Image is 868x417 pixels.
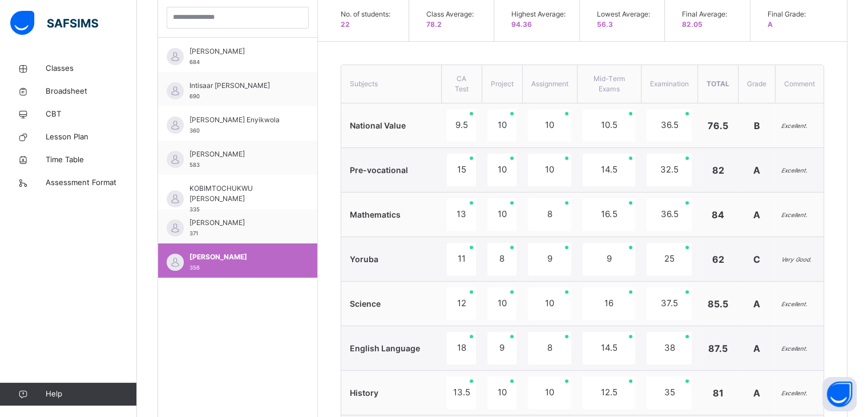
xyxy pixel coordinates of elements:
span: 684 [189,59,200,65]
i: Excellent. [781,211,807,218]
i: Excellent. [781,300,807,307]
div: 10 [487,287,516,320]
div: 35 [647,376,692,409]
span: 335 [189,206,200,212]
div: 9 [528,243,571,275]
img: default.svg [167,117,184,134]
span: Lesson Plan [46,131,137,143]
span: Classes [46,63,137,74]
div: 16 [583,287,635,320]
span: 690 [189,93,200,99]
span: Mathematics [350,210,401,219]
th: Examination [641,65,697,103]
img: default.svg [167,190,184,207]
div: 13 [447,198,476,231]
img: default.svg [167,151,184,168]
i: Excellent. [781,122,807,129]
div: 15 [447,154,476,186]
th: Assignment [522,65,577,103]
span: 56.3 [597,20,613,29]
i: Excellent. [781,390,807,396]
div: 10 [528,376,571,409]
span: History [350,388,378,398]
span: 78.2 [426,20,442,29]
span: Yoruba [350,254,378,264]
span: B [753,120,760,131]
div: 37.5 [647,287,692,320]
div: 10 [528,109,571,142]
div: 25 [647,243,692,275]
span: 82.05 [682,20,703,29]
div: 36.5 [647,109,692,142]
span: [PERSON_NAME] [189,46,292,57]
span: 356 [189,264,200,271]
span: Final Grade: [768,9,825,19]
div: 14.5 [583,332,635,364]
span: 62 [712,254,724,265]
span: Assessment Format [46,177,137,189]
span: CBT [46,109,137,120]
div: 9 [583,243,635,275]
span: English Language [350,343,420,353]
span: C [753,254,760,265]
div: 18 [447,332,476,364]
img: default.svg [167,219,184,236]
img: default.svg [167,48,184,65]
img: default.svg [167,254,184,271]
div: 14.5 [583,154,635,186]
div: 9 [487,332,516,364]
span: 583 [189,162,200,168]
span: 85.5 [708,298,728,310]
th: Mid-Term Exams [577,65,641,103]
div: 8 [528,332,571,364]
div: 38 [647,332,692,364]
span: 81 [712,387,723,399]
img: default.svg [167,82,184,99]
img: safsims [10,11,98,35]
span: Highest Average: [511,9,568,19]
span: A [753,209,760,220]
span: Help [46,388,136,400]
span: A [768,20,773,29]
span: Time Table [46,154,137,166]
th: Subjects [341,65,441,103]
div: 8 [487,243,516,275]
i: Very Good. [781,256,811,263]
span: 87.5 [708,343,728,354]
span: A [753,343,760,354]
span: Broadsheet [46,86,137,97]
span: National Value [350,121,406,130]
div: 36.5 [647,198,692,231]
span: 76.5 [708,120,728,131]
div: 8 [528,198,571,231]
span: No. of students: [341,9,397,19]
i: Excellent. [781,345,807,352]
span: 371 [189,230,198,236]
span: Final Average: [682,9,738,19]
span: Science [350,299,381,308]
th: CA Test [441,65,482,103]
div: 12.5 [583,376,635,409]
span: Total [706,79,729,88]
div: 12 [447,287,476,320]
span: [PERSON_NAME] [189,149,292,159]
span: A [753,298,760,310]
span: 22 [341,20,350,29]
span: Intisaar [PERSON_NAME] [189,81,292,91]
span: A [753,165,760,176]
div: 32.5 [647,154,692,186]
span: 82 [712,165,724,176]
div: 10 [487,376,516,409]
span: [PERSON_NAME] [189,218,292,228]
span: KOBIMTOCHUKWU [PERSON_NAME] [189,183,292,204]
th: Comment [775,65,823,103]
span: Pre-vocational [350,165,408,175]
span: 84 [712,209,724,220]
th: Project [482,65,522,103]
div: 16.5 [583,198,635,231]
div: 9.5 [447,109,476,142]
span: [PERSON_NAME] [189,252,292,262]
span: 94.36 [511,20,532,29]
div: 10 [528,287,571,320]
div: 13.5 [447,376,476,409]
